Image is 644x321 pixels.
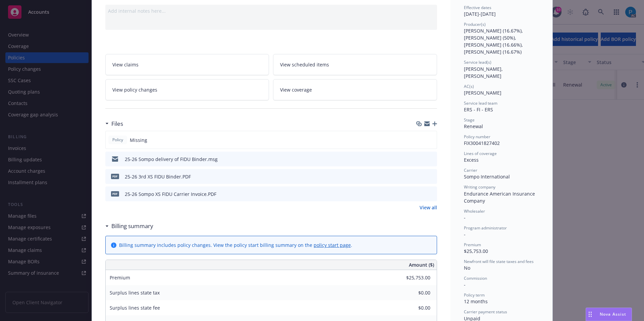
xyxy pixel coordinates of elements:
[314,242,351,248] a: policy start page
[464,265,470,271] span: No
[391,273,434,283] input: 0.00
[464,157,479,163] span: Excess
[464,298,488,305] span: 12 months
[105,119,123,128] div: Files
[108,7,434,14] div: Add internal notes here...
[273,54,437,75] a: View scheduled items
[464,259,534,264] span: Newfront will file state taxes and fees
[464,106,493,113] span: ERS - FI - ERS
[464,151,497,156] span: Lines of coverage
[464,214,466,221] span: -
[464,140,500,146] span: FIX30041827402
[600,311,626,317] span: Nova Assist
[464,184,495,190] span: Writing company
[111,191,119,196] span: PDF
[418,173,423,180] button: download file
[409,261,434,268] span: Amount ($)
[464,309,507,315] span: Carrier payment status
[273,79,437,100] a: View coverage
[125,191,216,198] div: 25-26 Sompo XS FIDU Carrier Invoice.PDF
[464,5,491,10] span: Effective dates
[105,54,269,75] a: View claims
[428,173,434,180] button: preview file
[125,173,191,180] div: 25-26 3rd XS FIDU Binder.PDF
[464,100,497,106] span: Service lead team
[464,28,524,55] span: [PERSON_NAME] (16.67%), [PERSON_NAME] (50%), [PERSON_NAME] (16.66%), [PERSON_NAME] (16.67%)
[418,191,423,198] button: download file
[464,275,487,281] span: Commission
[464,66,504,79] span: [PERSON_NAME], [PERSON_NAME]
[464,208,485,214] span: Wholesaler
[464,225,507,231] span: Program administrator
[464,242,481,248] span: Premium
[105,222,153,230] div: Billing summary
[110,305,160,311] span: Surplus lines state fee
[464,191,536,204] span: Endurance American Insurance Company
[280,61,329,68] span: View scheduled items
[464,292,485,298] span: Policy term
[105,79,269,100] a: View policy changes
[586,308,632,321] button: Nova Assist
[111,137,124,143] span: Policy
[428,191,434,198] button: preview file
[464,173,510,180] span: Sompo International
[464,134,490,140] span: Policy number
[110,274,130,281] span: Premium
[464,117,475,123] span: Stage
[280,86,312,93] span: View coverage
[119,242,352,249] div: Billing summary includes policy changes. View the policy start billing summary on the .
[464,90,501,96] span: [PERSON_NAME]
[464,123,483,129] span: Renewal
[418,156,423,163] button: download file
[110,289,160,296] span: Surplus lines state tax
[464,281,466,288] span: -
[125,156,218,163] div: 25-26 Sompo delivery of FIDU Binder.msg
[464,84,474,89] span: AC(s)
[464,5,539,17] div: [DATE] - [DATE]
[111,174,119,179] span: PDF
[464,21,486,27] span: Producer(s)
[111,119,123,128] h3: Files
[464,248,488,254] span: $25,753.00
[112,86,157,93] span: View policy changes
[464,167,477,173] span: Carrier
[586,308,594,321] div: Drag to move
[391,303,434,313] input: 0.00
[420,204,437,211] a: View all
[464,231,466,237] span: -
[464,59,491,65] span: Service lead(s)
[391,288,434,298] input: 0.00
[130,137,147,144] span: Missing
[112,61,139,68] span: View claims
[111,222,153,230] h3: Billing summary
[428,156,434,163] button: preview file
